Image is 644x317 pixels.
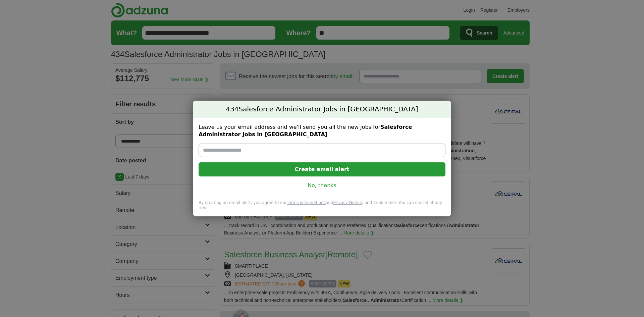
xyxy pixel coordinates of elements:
[199,162,445,176] button: Create email alert
[199,124,412,138] strong: Salesforce Administrator Jobs in [GEOGRAPHIC_DATA]
[226,105,238,114] span: 434
[204,182,440,189] a: No, thanks
[199,123,445,138] label: Leave us your email address and we'll send you all the new jobs for
[287,200,326,205] a: Terms & Conditions
[193,101,451,118] h2: Salesforce Administrator Jobs in [GEOGRAPHIC_DATA]
[333,200,362,205] a: Privacy Notice
[193,200,451,216] div: By creating an email alert, you agree to our and , and Cookie Use. You can cancel at any time.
